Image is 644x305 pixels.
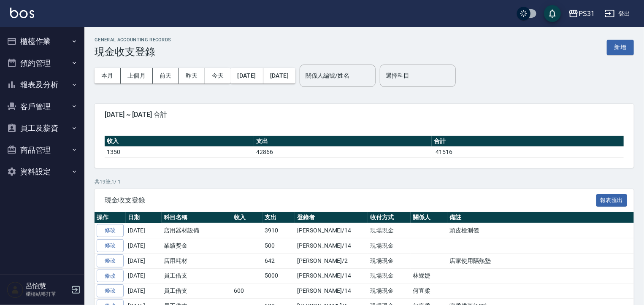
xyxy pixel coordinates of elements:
button: 報表匯出 [596,194,628,207]
a: 修改 [97,284,124,297]
td: 600 [232,283,263,299]
td: 現場現金 [368,223,411,238]
td: 1350 [105,146,254,157]
td: 42866 [254,146,432,157]
th: 合計 [432,136,624,147]
th: 科目名稱 [162,212,232,223]
img: Person [7,281,24,298]
th: 支出 [254,136,432,147]
span: [DATE] ~ [DATE] 合計 [105,111,624,119]
td: 500 [262,238,295,254]
th: 收入 [232,212,263,223]
div: PS31 [579,8,595,19]
td: [DATE] [126,223,162,238]
p: 櫃檯結帳打單 [26,290,69,298]
td: 642 [262,253,295,268]
button: 上個月 [121,68,153,84]
button: 報表及分析 [3,74,81,96]
td: 何宜柔 [411,283,447,299]
a: 報表匯出 [596,196,628,204]
button: save [544,5,561,22]
th: 備註 [447,212,643,223]
button: 前天 [153,68,179,84]
td: 頭皮檢測儀 [447,223,643,238]
td: -41516 [432,146,624,157]
button: 客戶管理 [3,96,81,118]
a: 修改 [97,270,124,283]
td: 5000 [262,268,295,283]
a: 新增 [607,43,634,51]
th: 支出 [262,212,295,223]
td: 3910 [262,223,295,238]
td: 現場現金 [368,283,411,299]
td: 業績獎金 [162,238,232,254]
button: 今天 [205,68,231,84]
th: 登錄者 [295,212,368,223]
button: 商品管理 [3,139,81,161]
button: 櫃檯作業 [3,30,81,52]
th: 收付方式 [368,212,411,223]
button: [DATE] [230,68,263,84]
td: [PERSON_NAME]/14 [295,223,368,238]
button: 資料設定 [3,161,81,183]
td: 林綵婕 [411,268,447,283]
td: 現場現金 [368,268,411,283]
a: 修改 [97,254,124,267]
td: 店用器材設備 [162,223,232,238]
td: 店用耗材 [162,253,232,268]
button: 昨天 [179,68,205,84]
h5: 呂怡慧 [26,282,69,290]
button: 預約管理 [3,52,81,74]
th: 關係人 [411,212,447,223]
button: 員工及薪資 [3,117,81,139]
p: 共 19 筆, 1 / 1 [95,178,634,186]
td: [PERSON_NAME]/2 [295,253,368,268]
img: Logo [10,8,34,18]
th: 收入 [105,136,254,147]
td: 現場現金 [368,253,411,268]
button: 登出 [601,6,634,22]
span: 現金收支登錄 [105,196,596,205]
button: 本月 [95,68,121,84]
th: 日期 [126,212,162,223]
td: 店家使用隔熱墊 [447,253,643,268]
h2: GENERAL ACCOUNTING RECORDS [95,37,171,43]
button: PS31 [565,5,598,22]
button: 新增 [607,40,634,55]
td: [PERSON_NAME]/14 [295,238,368,254]
th: 操作 [95,212,126,223]
td: [DATE] [126,268,162,283]
h3: 現金收支登錄 [95,46,171,58]
td: [PERSON_NAME]/14 [295,283,368,299]
a: 修改 [97,239,124,252]
td: 現場現金 [368,238,411,254]
td: [PERSON_NAME]/14 [295,268,368,283]
td: [DATE] [126,283,162,299]
a: 修改 [97,224,124,237]
td: 員工借支 [162,268,232,283]
button: [DATE] [263,68,295,84]
td: [DATE] [126,253,162,268]
td: 員工借支 [162,283,232,299]
td: [DATE] [126,238,162,254]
